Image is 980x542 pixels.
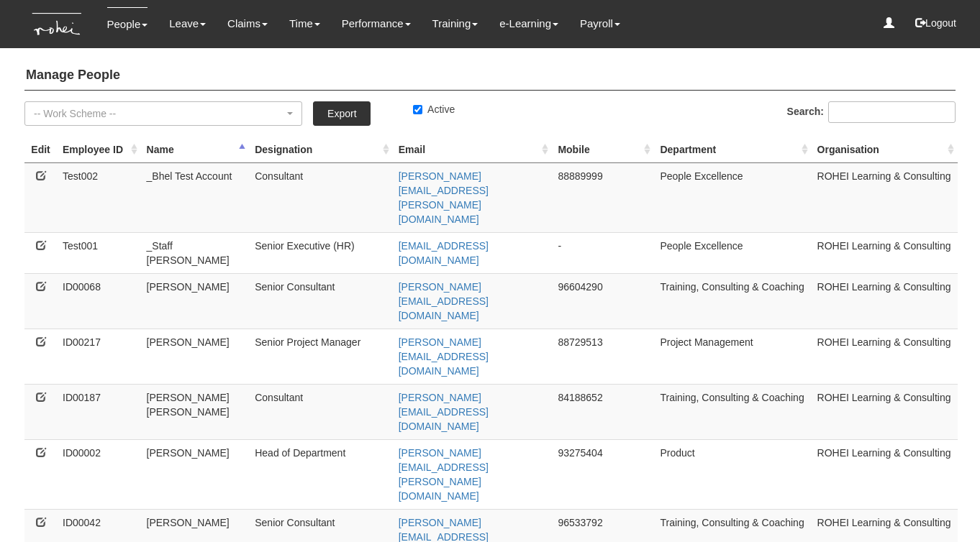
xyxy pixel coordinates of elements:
[289,7,320,40] a: Time
[552,232,654,273] td: -
[812,439,958,509] td: ROHEI Learning & Consulting
[413,102,455,116] label: Active
[812,162,958,232] td: ROHEI Learning & Consulting
[399,281,489,321] a: [PERSON_NAME][EMAIL_ADDRESS][DOMAIN_NAME]
[24,101,302,126] button: -- Work Scheme --
[24,137,57,163] th: Edit
[654,137,811,163] th: Department : activate to sort column ascending
[249,439,393,509] td: Head of Department
[249,329,393,384] td: Senior Project Manager
[654,329,811,384] td: Project Management
[57,232,141,273] td: Test001
[399,336,489,377] a: [PERSON_NAME][EMAIL_ADDRESS][DOMAIN_NAME]
[654,384,811,439] td: Training, Consulting & Coaching
[34,106,284,121] div: -- Work Scheme --
[57,162,141,232] td: Test002
[249,273,393,329] td: Senior Consultant
[432,7,478,40] a: Training
[141,329,250,384] td: [PERSON_NAME]
[249,384,393,439] td: Consultant
[654,232,811,273] td: People Excellence
[141,384,250,439] td: [PERSON_NAME] [PERSON_NAME]
[905,6,966,40] button: Logout
[812,384,958,439] td: ROHEI Learning & Consulting
[399,392,489,432] a: [PERSON_NAME][EMAIL_ADDRESS][DOMAIN_NAME]
[227,7,268,40] a: Claims
[141,137,250,163] th: Name : activate to sort column descending
[499,7,558,40] a: e-Learning
[552,162,654,232] td: 88889999
[580,7,620,40] a: Payroll
[57,439,141,509] td: ID00002
[249,232,393,273] td: Senior Executive (HR)
[552,137,654,163] th: Mobile : activate to sort column ascending
[654,273,811,329] td: Training, Consulting & Coaching
[57,384,141,439] td: ID00187
[812,137,958,163] th: Organisation : activate to sort column ascending
[552,329,654,384] td: 88729513
[342,7,411,40] a: Performance
[141,162,250,232] td: _Bhel Test Account
[24,61,956,91] h4: Manage People
[812,273,958,329] td: ROHEI Learning & Consulting
[654,439,811,509] td: Product
[57,137,141,163] th: Employee ID: activate to sort column ascending
[249,162,393,232] td: Consultant
[828,101,956,123] input: Search:
[393,137,553,163] th: Email : activate to sort column ascending
[57,329,141,384] td: ID00217
[57,273,141,329] td: ID00068
[399,170,489,225] a: [PERSON_NAME][EMAIL_ADDRESS][PERSON_NAME][DOMAIN_NAME]
[787,101,956,123] label: Search:
[552,384,654,439] td: 84188652
[812,232,958,273] td: ROHEI Learning & Consulting
[249,137,393,163] th: Designation : activate to sort column ascending
[399,447,489,502] a: [PERSON_NAME][EMAIL_ADDRESS][PERSON_NAME][DOMAIN_NAME]
[399,240,489,266] a: [EMAIL_ADDRESS][DOMAIN_NAME]
[141,232,250,273] td: _Staff [PERSON_NAME]
[107,7,148,41] a: People
[313,101,371,126] a: Export
[141,439,250,509] td: [PERSON_NAME]
[413,105,422,114] input: Active
[552,273,654,329] td: 96604290
[812,329,958,384] td: ROHEI Learning & Consulting
[654,162,811,232] td: People Excellence
[141,273,250,329] td: [PERSON_NAME]
[169,7,206,40] a: Leave
[552,439,654,509] td: 93275404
